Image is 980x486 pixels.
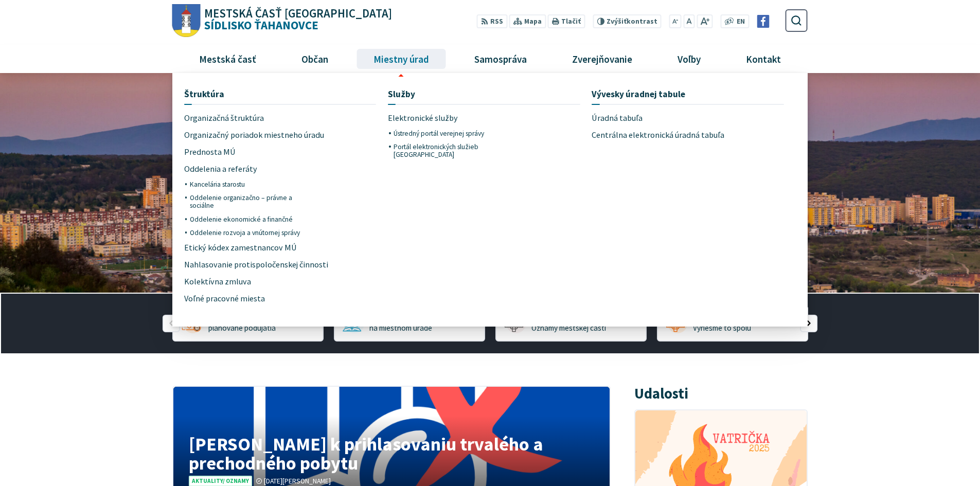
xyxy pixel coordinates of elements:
a: Mestská časť [180,45,275,73]
a: Organizačný poriadok miestneho úradu [184,127,377,143]
span: Ústredný portál verejnej správy [394,127,484,140]
span: Úradná tabuľa [592,110,643,127]
span: Oznamy mestskej časti [531,323,606,333]
span: Tlačiť [561,17,581,26]
a: Elektronické služby [388,110,505,127]
button: Nastaviť pôvodnú veľkosť písma [683,14,694,28]
a: Oddelenie ekonomické a finančné [190,212,301,226]
span: Oddelenia a referáty [184,160,257,177]
a: Voľby [659,45,720,73]
h3: Udalosti [634,386,688,402]
a: Kolektívna zmluva [184,274,301,291]
a: Mapa [509,14,546,28]
span: Kontakt [742,45,785,73]
button: Tlačiť [548,14,585,28]
span: Vyriešme to spolu [693,323,751,333]
button: Zvýšiťkontrast [593,14,661,28]
a: Prednosta MÚ [184,143,301,160]
a: Služby [388,85,580,104]
span: Štruktúra [184,85,224,104]
span: Mestská časť [GEOGRAPHIC_DATA] [204,8,392,20]
span: Organizačná štruktúra [184,110,264,127]
span: na miestnom úrade [369,323,432,333]
h4: [PERSON_NAME] k prihlasovaniu trvalého a prechodného pobytu [189,435,594,472]
a: Samospráva [456,45,546,73]
a: Nahlasovanie protispoločenskej činnosti [184,257,377,274]
a: Logo Sídlisko Ťahanovce, prejsť na domovskú stránku. [172,4,392,38]
span: Občan [297,45,332,73]
a: RSS [477,14,507,28]
span: Voľné pracovné miesta [184,291,265,308]
span: EN [737,16,745,27]
a: Zverejňovanie [554,45,651,73]
a: Oddelenie organizačno – právne a sociálne [190,191,301,212]
a: Organizačná štruktúra [184,110,301,127]
div: Predošlý slajd [163,315,180,332]
a: Vývesky úradnej tabule [592,85,784,104]
span: Služby [388,85,415,104]
a: Oddelenie rozvoja a vnútornej správy [190,226,301,239]
a: Etický kódex zamestnancov MÚ [184,240,301,257]
span: Kolektívna zmluva [184,274,251,291]
span: plánované podujatia [208,323,276,333]
span: Zvýšiť [607,17,627,26]
img: Prejsť na Facebook stránku [757,15,770,28]
span: Zverejňovanie [568,45,636,73]
span: Centrálna elektronická úradná tabuľa [592,127,724,143]
span: Oddelenie ekonomické a finančné [190,212,293,226]
button: Zväčšiť veľkosť písma [697,14,712,28]
h1: Sídlisko Ťahanovce [201,8,393,31]
span: Nahlasovanie protispoločenskej činnosti [184,257,328,274]
a: Miestny úrad [354,45,448,73]
span: Samospráva [470,45,530,73]
span: Kancelária starostu [190,177,245,191]
a: Oddelenia a referáty [184,160,301,177]
span: Mapa [524,16,542,27]
a: Portál elektronických služieb [GEOGRAPHIC_DATA] [394,140,505,161]
span: / Oznamy [223,477,249,484]
a: Kontakt [727,45,800,73]
span: kontrast [607,17,657,26]
div: Nasledujúci slajd [800,315,817,332]
a: Centrálna elektronická úradná tabuľa [592,127,784,143]
span: Oddelenie rozvoja a vnútornej správy [190,226,300,239]
button: Zmenšiť veľkosť písma [669,14,682,28]
a: Štruktúra [184,85,377,104]
a: Kancelária starostu [190,177,301,191]
span: Organizačný poriadok miestneho úradu [184,127,324,143]
span: Voľby [674,45,705,73]
span: Etický kódex zamestnancov MÚ [184,240,297,257]
img: Prejsť na domovskú stránku [172,4,201,38]
span: Elektronické služby [388,110,458,127]
span: [DATE][PERSON_NAME] [264,477,331,485]
a: EN [734,16,748,27]
a: Úradná tabuľa [592,110,784,127]
a: Občan [282,45,347,73]
span: Miestny úrad [369,45,433,73]
a: Voľné pracovné miesta [184,291,301,308]
span: Mestská časť [195,45,260,73]
span: Prednosta MÚ [184,143,236,160]
span: RSS [490,16,503,27]
span: Vývesky úradnej tabule [592,85,685,104]
a: Ústredný portál verejnej správy [394,127,505,140]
